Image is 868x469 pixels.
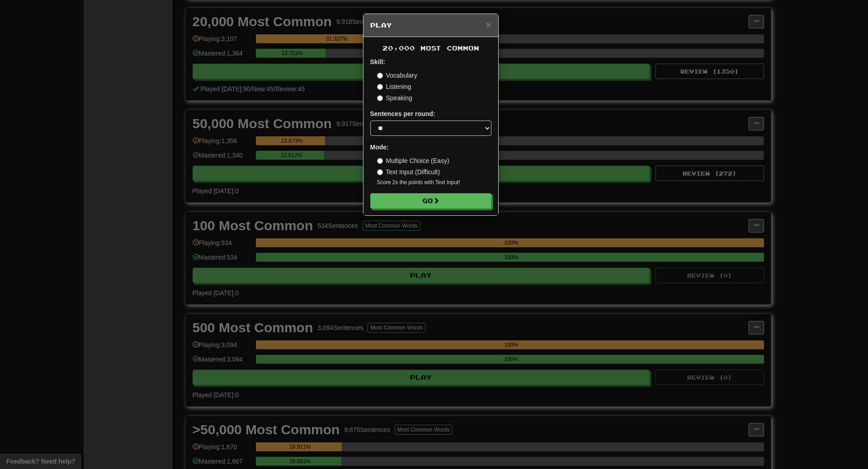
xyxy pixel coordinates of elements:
input: Multiple Choice (Easy) [377,158,383,164]
label: Speaking [377,93,412,102]
small: Score 2x the points with Text Input ! [377,179,491,186]
h5: Play [370,21,491,30]
label: Sentences per round: [370,109,435,118]
strong: Skill: [370,58,385,65]
input: Text Input (Difficult) [377,169,383,175]
label: Text Input (Difficult) [377,167,440,176]
input: Speaking [377,95,383,101]
strong: Mode: [370,144,389,151]
span: × [486,19,491,30]
button: Close [486,20,491,29]
label: Vocabulary [377,71,417,80]
span: 20,000 Most Common [382,44,479,52]
button: Go [370,193,491,209]
label: Listening [377,82,411,91]
input: Listening [377,84,383,90]
input: Vocabulary [377,73,383,79]
label: Multiple Choice (Easy) [377,156,449,165]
